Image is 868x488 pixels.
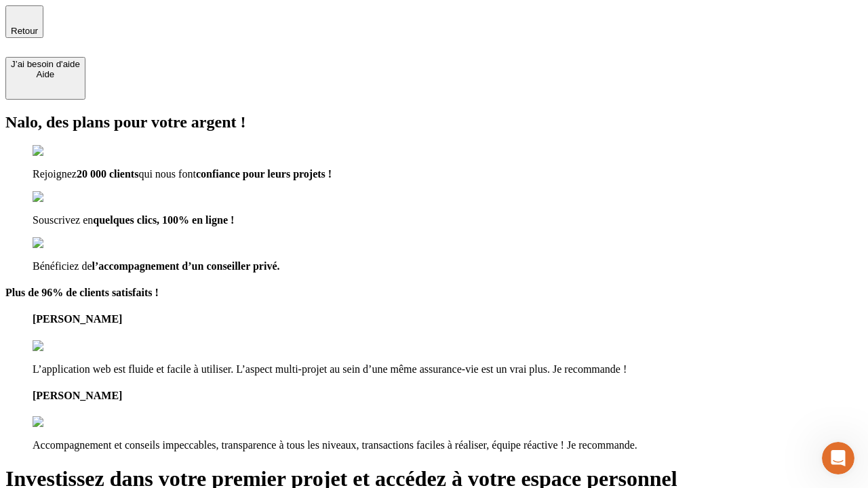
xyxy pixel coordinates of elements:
div: Aide [11,69,80,79]
h4: [PERSON_NAME] [33,313,863,325]
img: checkmark [33,237,91,249]
span: Souscrivez en [33,214,93,226]
h4: [PERSON_NAME] [33,390,863,402]
span: Bénéficiez de [33,260,92,272]
div: J’ai besoin d'aide [11,59,80,69]
img: checkmark [33,145,91,157]
span: l’accompagnement d’un conseiller privé. [92,260,280,272]
p: Accompagnement et conseils impeccables, transparence à tous les niveaux, transactions faciles à r... [33,439,863,451]
img: reviews stars [33,416,100,428]
p: L’application web est fluide et facile à utiliser. L’aspect multi-projet au sein d’une même assur... [33,363,863,375]
button: Retour [5,5,43,38]
button: J’ai besoin d'aideAide [5,57,85,100]
h2: Nalo, des plans pour votre argent ! [5,113,863,131]
span: confiance pour leurs projets ! [196,168,332,180]
span: Retour [11,26,38,36]
img: reviews stars [33,340,100,352]
span: Rejoignez [33,168,77,180]
img: checkmark [33,191,91,203]
iframe: Intercom live chat [822,442,854,474]
span: quelques clics, 100% en ligne ! [93,214,234,226]
h4: Plus de 96% de clients satisfaits ! [5,287,863,299]
span: 20 000 clients [77,168,139,180]
span: qui nous font [138,168,195,180]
